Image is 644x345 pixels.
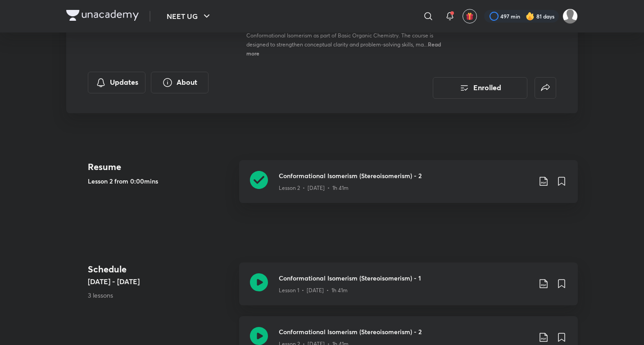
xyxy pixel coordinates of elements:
[526,12,535,21] img: streak
[279,184,349,192] p: Lesson 2 • [DATE] • 1h 41m
[88,290,232,300] p: 3 lessons
[463,9,477,23] button: avatar
[161,7,218,25] button: NEET UG
[279,327,531,336] h3: Conformational Isomerism (Stereoisomerism) - 2
[279,286,348,294] p: Lesson 1 • [DATE] • 1h 41m
[246,23,433,48] span: In this course, [PERSON_NAME] [PERSON_NAME] Sir will cover the topic of Conformational Isomerism ...
[279,273,531,283] h3: Conformational Isomerism (Stereoisomerism) - 1
[562,9,578,24] img: Kushagra Singh
[466,12,474,20] img: avatar
[433,77,527,99] button: Enrolled
[535,77,556,99] button: false
[279,171,531,180] h3: Conformational Isomerism (Stereoisomerism) - 2
[88,72,145,93] button: Updates
[66,10,139,23] a: Company Logo
[88,160,232,174] h4: Resume
[151,72,209,93] button: About
[88,176,232,186] h5: Lesson 2 from 0:00mins
[88,262,232,276] h4: Schedule
[246,41,441,57] span: Read more
[239,160,578,214] a: Conformational Isomerism (Stereoisomerism) - 2Lesson 2 • [DATE] • 1h 41m
[66,10,139,21] img: Company Logo
[239,262,578,316] a: Conformational Isomerism (Stereoisomerism) - 1Lesson 1 • [DATE] • 1h 41m
[88,276,232,287] h5: [DATE] - [DATE]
